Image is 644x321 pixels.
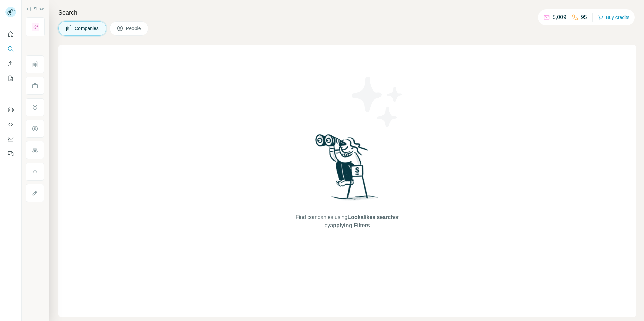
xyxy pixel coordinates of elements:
[58,8,636,17] h4: Search
[126,25,142,32] span: People
[5,43,16,55] button: Search
[553,13,566,21] p: 5,009
[5,28,16,40] button: Quick start
[5,133,16,145] button: Dashboard
[312,132,382,207] img: Surfe Illustration - Woman searching with binoculars
[5,72,16,84] button: My lists
[598,13,629,22] button: Buy credits
[75,25,99,32] span: Companies
[5,118,16,130] button: Use Surfe API
[21,4,48,14] button: Show
[347,214,394,220] span: Lookalikes search
[581,13,587,21] p: 95
[330,222,370,228] span: applying Filters
[293,213,401,230] span: Find companies using or by
[5,148,16,160] button: Feedback
[5,58,16,70] button: Enrich CSV
[5,104,16,116] button: Use Surfe on LinkedIn
[347,72,408,132] img: Surfe Illustration - Stars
